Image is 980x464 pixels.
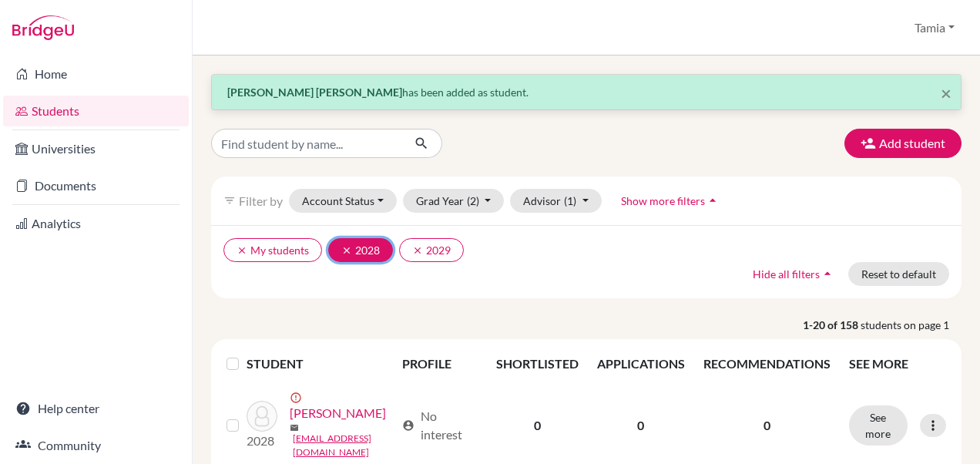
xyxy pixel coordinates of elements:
[3,96,189,126] a: Students
[564,194,576,207] span: (1)
[803,317,861,333] strong: 1-20 of 158
[293,432,395,459] a: [EMAIL_ADDRESS][DOMAIN_NAME]
[705,193,720,208] i: arrow_drop_up
[403,189,505,213] button: Grad Year(2)
[908,13,962,42] button: Tamia
[849,405,908,446] button: See more
[227,84,945,100] p: has been added as student.
[341,245,352,256] i: clear
[290,423,299,432] span: mail
[223,238,322,262] button: clearMy students
[694,345,840,382] th: RECOMMENDATIONS
[844,129,962,158] button: Add student
[402,419,414,432] span: account_circle
[703,416,831,435] p: 0
[820,266,835,281] i: arrow_drop_up
[467,194,479,207] span: (2)
[393,345,487,382] th: PROFILE
[3,208,189,239] a: Analytics
[487,345,588,382] th: SHORTLISTED
[3,393,189,424] a: Help center
[510,189,602,213] button: Advisor(1)
[247,432,277,450] p: 2028
[3,59,189,89] a: Home
[12,15,74,40] img: Bridge-U
[3,430,189,461] a: Community
[740,262,848,286] button: Hide all filtersarrow_drop_up
[399,238,464,262] button: clear2029
[289,189,397,213] button: Account Status
[247,401,277,432] img: Abdalla, Dima
[239,193,283,208] span: Filter by
[402,407,478,444] div: No interest
[328,238,393,262] button: clear2028
[621,194,705,207] span: Show more filters
[848,262,949,286] button: Reset to default
[223,194,236,207] i: filter_list
[211,129,402,158] input: Find student by name...
[237,245,247,256] i: clear
[412,245,423,256] i: clear
[753,267,820,281] span: Hide all filters
[861,317,962,333] span: students on page 1
[247,345,393,382] th: STUDENT
[290,392,305,404] span: error_outline
[608,189,733,213] button: Show more filtersarrow_drop_up
[941,82,951,104] span: ×
[3,133,189,164] a: Universities
[588,345,694,382] th: APPLICATIONS
[941,84,951,103] button: Close
[227,86,402,99] strong: [PERSON_NAME] [PERSON_NAME]
[3,170,189,201] a: Documents
[840,345,955,382] th: SEE MORE
[290,404,386,422] a: [PERSON_NAME]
